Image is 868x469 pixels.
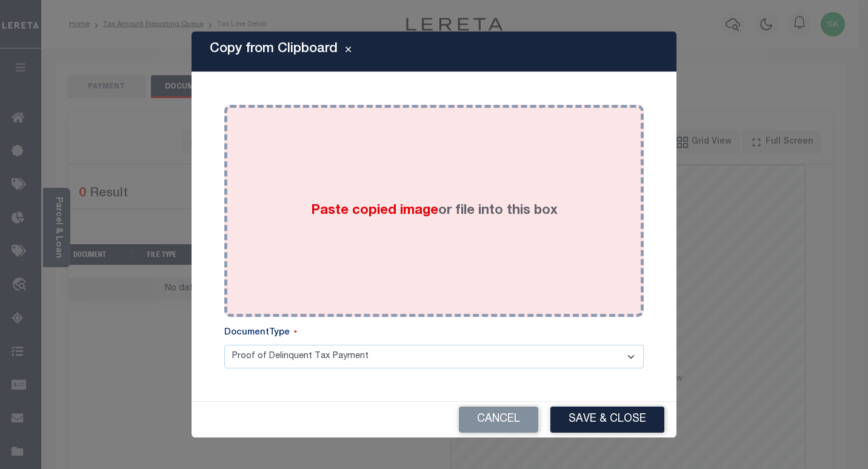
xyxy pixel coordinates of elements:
[550,407,664,433] button: Save & Close
[338,44,359,59] button: Close
[311,204,438,218] span: Paste copied image
[224,327,297,340] label: DocumentType
[459,407,538,433] button: Cancel
[210,41,338,57] h5: Copy from Clipboard
[311,201,558,221] label: or file into this box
